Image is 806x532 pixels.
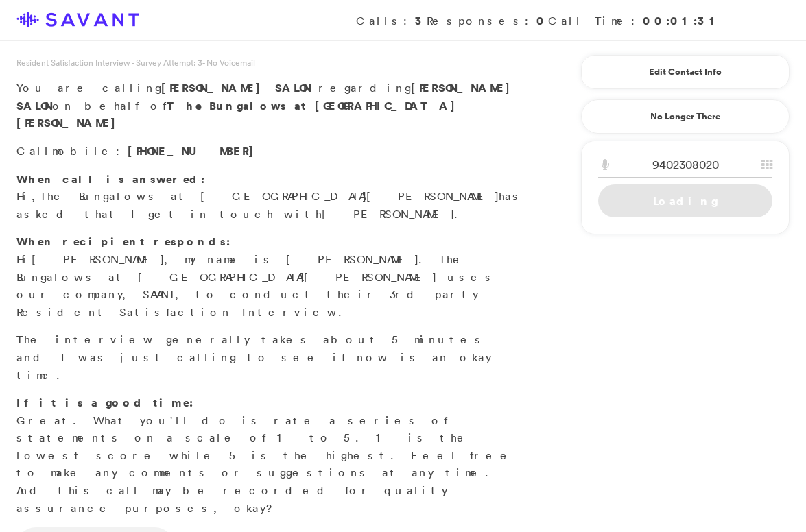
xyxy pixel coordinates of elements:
span: [PERSON_NAME] [322,207,454,221]
strong: [PERSON_NAME] SALON [16,80,517,113]
span: SALON [275,80,311,95]
strong: When recipient responds: [16,234,230,249]
strong: 3 [415,13,427,28]
span: mobile [52,144,116,158]
strong: When call is answered: [16,171,205,186]
a: No Longer There [581,99,790,134]
strong: 0 [536,13,548,28]
strong: 00:01:31 [643,13,721,28]
p: Hi, has asked that I get in touch with . [16,171,529,223]
a: Loading [598,184,772,217]
p: Great. What you'll do is rate a series of statements on a scale of 1 to 5. 1 is the lowest score ... [16,394,529,517]
strong: The Bungalows at [GEOGRAPHIC_DATA][PERSON_NAME] [16,98,462,131]
span: [PHONE_NUMBER] [128,143,261,158]
span: Resident Satisfaction Interview - Survey Attempt: 3 - No Voicemail [16,57,255,69]
a: Edit Contact Info [598,61,772,83]
span: [PERSON_NAME] [32,252,164,266]
p: The interview generally takes about 5 minutes and I was just calling to see if now is an okay time. [16,331,529,384]
p: Call : [16,143,529,160]
p: Hi , my name is [PERSON_NAME]. The Bungalows at [GEOGRAPHIC_DATA][PERSON_NAME] uses our company, ... [16,233,529,321]
span: The Bungalows at [GEOGRAPHIC_DATA][PERSON_NAME] [40,189,499,203]
p: You are calling regarding on behalf of [16,80,529,132]
strong: If it is a good time: [16,395,193,410]
span: [PERSON_NAME] [161,80,268,95]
